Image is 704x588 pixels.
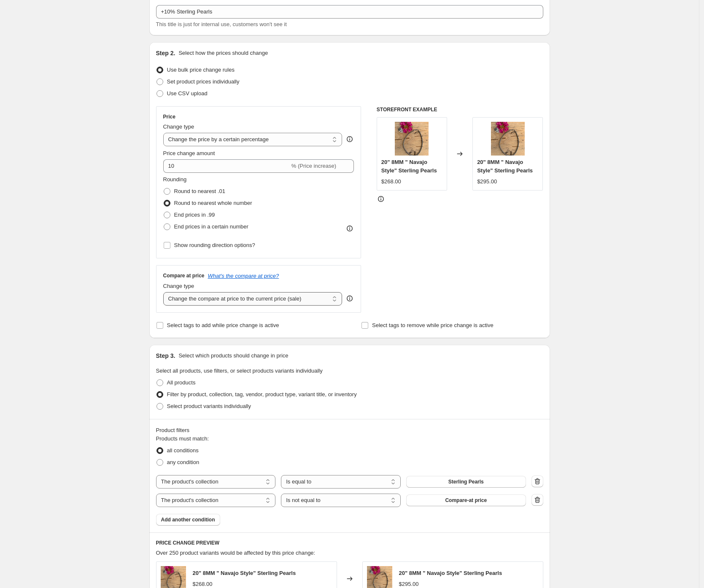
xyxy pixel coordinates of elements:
span: Set product prices individually [167,78,240,85]
div: $268.00 [381,177,401,186]
span: Filter by product, collection, tag, vendor, product type, variant title, or inventory [167,391,357,397]
span: Select all products, use filters, or select products variants individually [156,368,323,374]
span: End prices in a certain number [174,223,248,230]
span: 20" 8MM " Navajo Style" Sterling Pearls [399,570,502,576]
img: IMG_4172_80x.jpg [491,122,525,156]
span: End prices in .99 [174,212,215,218]
span: Round to nearest .01 [174,188,225,194]
span: Use CSV upload [167,90,208,97]
h6: PRICE CHANGE PREVIEW [156,540,543,546]
span: all conditions [167,447,199,454]
div: help [345,294,354,303]
button: Add another condition [156,514,220,526]
span: Add another condition [161,516,215,523]
span: Compare-at price [445,497,487,504]
span: Price change amount [163,150,215,156]
span: Rounding [163,176,187,183]
h2: Step 3. [156,352,175,360]
input: -15 [163,159,290,173]
span: Use bulk price change rules [167,67,235,73]
button: Compare-at price [406,494,526,506]
span: Sterling Pearls [448,478,484,485]
span: Change type [163,124,194,130]
span: This title is just for internal use, customers won't see it [156,21,287,27]
span: Change type [163,283,194,289]
div: $295.00 [477,177,497,186]
span: Select tags to add while price change is active [167,322,279,328]
span: any condition [167,459,200,465]
p: Select which products should change in price [178,352,288,360]
span: All products [167,379,196,386]
span: 20" 8MM " Navajo Style" Sterling Pearls [193,570,296,576]
h2: Step 2. [156,49,175,57]
div: help [345,135,354,143]
span: 20" 8MM " Navajo Style" Sterling Pearls [381,159,437,174]
span: Products must match: [156,435,209,442]
h3: Compare at price [163,272,205,279]
h3: Price [163,113,175,120]
span: 20" 8MM " Navajo Style" Sterling Pearls [477,159,533,174]
div: Product filters [156,426,543,435]
span: Select product variants individually [167,403,251,409]
button: Sterling Pearls [406,476,526,488]
span: Show rounding direction options? [174,242,255,248]
p: Select how the prices should change [178,49,268,57]
h6: STOREFRONT EXAMPLE [377,106,543,113]
span: Round to nearest whole number [174,200,252,206]
button: What's the compare at price? [208,273,279,279]
img: IMG_4172_80x.jpg [395,122,429,156]
span: Select tags to remove while price change is active [372,322,494,328]
input: 30% off holiday sale [156,5,543,19]
span: Over 250 product variants would be affected by this price change: [156,550,316,556]
span: % (Price increase) [291,163,336,169]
